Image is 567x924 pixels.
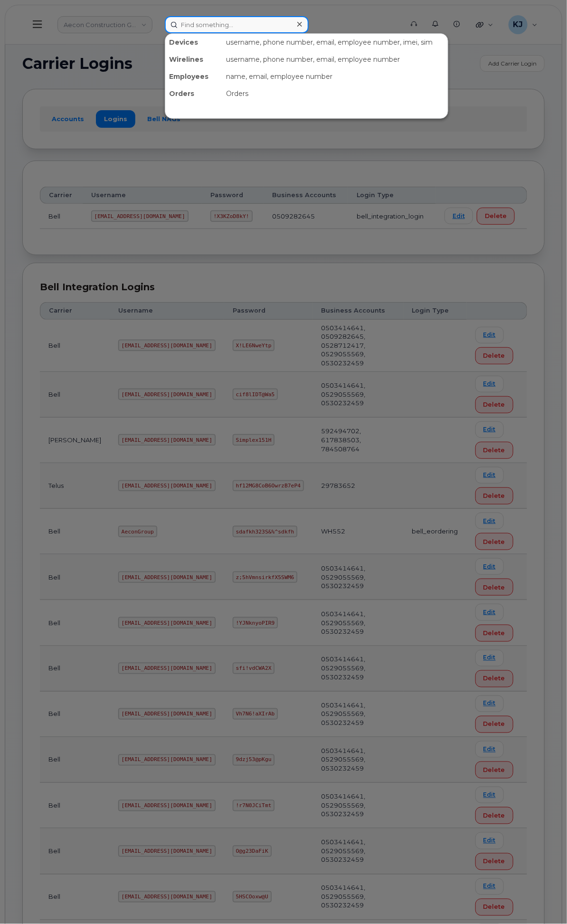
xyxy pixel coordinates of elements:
[222,68,448,85] div: name, email, employee number
[222,85,448,102] div: Orders
[165,51,222,68] div: Wirelines
[165,85,222,102] div: Orders
[222,51,448,68] div: username, phone number, email, employee number
[165,68,222,85] div: Employees
[165,34,222,51] div: Devices
[222,34,448,51] div: username, phone number, email, employee number, imei, sim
